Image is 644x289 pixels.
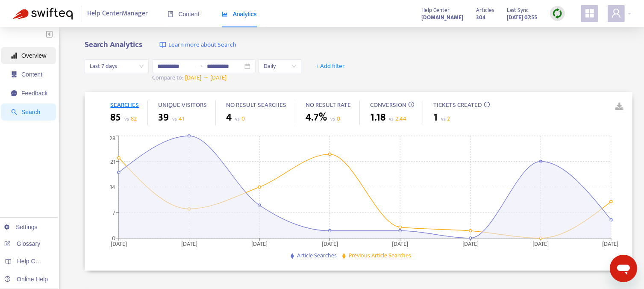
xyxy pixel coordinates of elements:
[112,233,115,243] tspan: 0
[110,100,139,110] span: SEARCHES
[11,109,17,115] span: search
[462,239,479,249] tspan: [DATE]
[370,100,406,110] span: CONVERSION
[112,208,115,218] tspan: 7
[337,114,340,124] span: 0
[306,110,327,125] span: 4.7%
[197,63,203,70] span: to
[168,11,200,18] span: Content
[159,41,166,48] img: image-link
[264,60,296,73] span: Daily
[159,40,236,50] a: Learn more about Search
[185,73,201,83] span: [DATE]
[203,73,209,83] span: →
[241,114,245,124] span: 0
[197,63,203,70] span: swap-right
[21,52,46,59] span: Overview
[252,239,268,249] tspan: [DATE]
[110,157,115,167] tspan: 21
[152,73,183,83] span: Compare to:
[21,71,42,78] span: Content
[421,12,463,22] a: [DOMAIN_NAME]
[85,38,142,51] b: Search Analytics
[110,110,121,125] span: 85
[226,100,286,110] span: NO RESULT SEARCHES
[21,109,40,115] span: Search
[109,133,115,143] tspan: 28
[158,110,169,125] span: 39
[349,251,411,260] span: Previous Article Searches
[17,258,52,265] span: Help Centers
[315,61,345,71] span: + Add filter
[389,115,394,123] span: vs
[533,239,549,249] tspan: [DATE]
[447,114,450,124] span: 2
[226,110,232,125] span: 4
[4,240,40,247] a: Glossary
[222,11,257,18] span: Analytics
[585,8,595,18] span: appstore
[124,115,129,123] span: vs
[330,115,335,123] span: vs
[441,115,446,123] span: vs
[90,60,144,73] span: Last 7 days
[309,59,351,73] button: + Add filter
[222,11,228,17] span: area-chart
[476,13,485,22] strong: 304
[610,255,637,282] iframe: Button to launch messaging window
[552,8,563,19] img: sync.dc5367851b00ba804db3.png
[306,100,351,110] span: NO RESULT RATE
[433,110,438,125] span: 1
[210,73,226,83] span: [DATE]
[322,239,338,249] tspan: [DATE]
[235,115,240,123] span: vs
[21,90,47,97] span: Feedback
[168,40,236,50] span: Learn more about Search
[131,114,137,124] span: 82
[476,6,494,15] span: Articles
[4,224,38,230] a: Settings
[11,53,17,59] span: signal
[297,251,337,260] span: Article Searches
[179,114,184,124] span: 41
[611,8,621,18] span: user
[603,239,619,249] tspan: [DATE]
[11,71,17,77] span: container
[433,100,482,110] span: TICKETS CREATED
[507,6,529,15] span: Last Sync
[158,100,207,110] span: UNIQUE VISITORS
[370,110,385,125] span: 1.18
[421,6,450,15] span: Help Center
[168,11,173,17] span: book
[110,182,115,192] tspan: 14
[88,6,148,22] span: Help Center Manager
[11,90,17,96] span: message
[395,114,406,124] span: 2.44
[172,115,177,123] span: vs
[507,13,537,22] strong: [DATE] 07:55
[181,239,197,249] tspan: [DATE]
[13,8,73,20] img: Swifteq
[111,239,127,249] tspan: [DATE]
[392,239,409,249] tspan: [DATE]
[4,276,48,283] a: Online Help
